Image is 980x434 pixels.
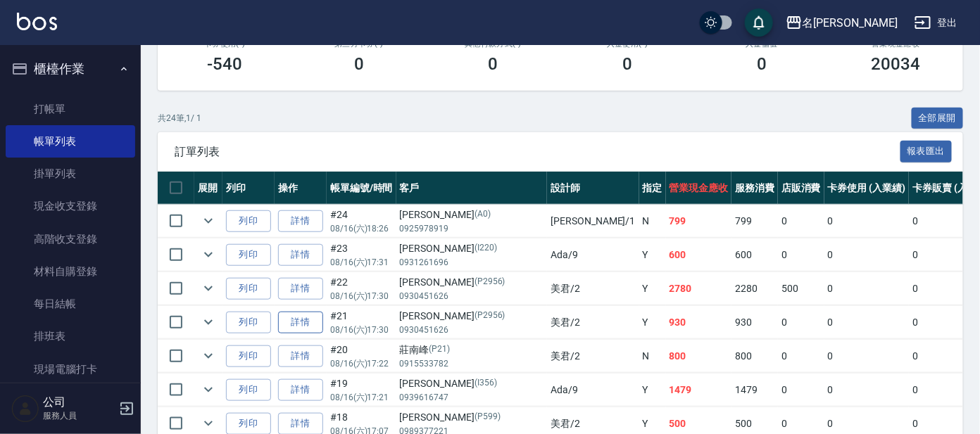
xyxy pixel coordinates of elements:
div: [PERSON_NAME] [400,309,544,324]
td: 1479 [666,374,732,407]
button: expand row [198,210,219,231]
div: [PERSON_NAME] [400,241,544,256]
h3: 0 [354,54,364,74]
button: 櫃檯作業 [6,51,135,87]
td: 600 [666,238,732,272]
p: 0931261696 [400,256,544,269]
img: Logo [17,13,57,30]
p: 08/16 (六) 17:21 [330,391,393,404]
a: 排班表 [6,320,135,352]
a: 現場電腦打卡 [6,353,135,385]
p: (P21) [429,343,451,357]
button: 列印 [226,244,271,266]
td: 800 [666,340,732,373]
td: 1479 [731,374,778,407]
p: 08/16 (六) 17:30 [330,290,393,302]
td: N [639,340,666,373]
td: 800 [731,340,778,373]
p: (I356) [475,376,497,391]
p: (I220) [475,241,497,256]
td: 0 [824,238,910,272]
button: expand row [198,312,219,333]
a: 材料自購登錄 [6,255,135,288]
h3: 0 [757,54,767,74]
th: 營業現金應收 [666,172,732,205]
td: 美君 /2 [547,306,639,339]
button: 列印 [226,345,271,367]
button: 列印 [226,210,271,232]
div: [PERSON_NAME] [400,410,544,425]
th: 設計師 [547,172,639,205]
p: 0925978919 [400,222,544,235]
td: 0 [824,306,910,339]
td: #24 [327,205,396,238]
p: 服務人員 [43,409,115,422]
button: expand row [198,278,219,299]
td: 930 [731,306,778,339]
td: 0 [778,205,824,238]
a: 詳情 [278,210,323,232]
a: 詳情 [278,312,323,333]
div: [PERSON_NAME] [400,376,544,391]
p: (P2956) [475,275,505,290]
td: #20 [327,340,396,373]
a: 詳情 [278,278,323,300]
h3: -540 [207,54,242,74]
td: 0 [824,374,910,407]
button: expand row [198,244,219,265]
p: 0930451626 [400,290,544,302]
td: N [639,205,666,238]
td: 2780 [666,272,732,305]
div: [PERSON_NAME] [400,275,544,290]
a: 每日結帳 [6,288,135,320]
td: 0 [778,374,824,407]
a: 帳單列表 [6,125,135,158]
th: 服務消費 [731,172,778,205]
p: (A0) [475,208,491,222]
td: Ada /9 [547,374,639,407]
h3: 0 [489,54,498,74]
span: 訂單列表 [175,145,900,159]
td: 799 [666,205,732,238]
td: [PERSON_NAME] /1 [547,205,639,238]
th: 帳單編號/時間 [327,172,396,205]
td: 0 [778,340,824,373]
td: 799 [731,205,778,238]
a: 現金收支登錄 [6,190,135,222]
p: 08/16 (六) 17:22 [330,357,393,370]
button: 全部展開 [912,108,964,129]
td: Y [639,238,666,272]
a: 詳情 [278,379,323,401]
button: 列印 [226,379,271,401]
button: 報表匯出 [900,141,953,162]
div: 名[PERSON_NAME] [803,14,898,32]
p: 共 24 筆, 1 / 1 [158,112,201,125]
td: 美君 /2 [547,272,639,305]
td: #22 [327,272,396,305]
th: 卡券使用 (入業績) [824,172,910,205]
p: (P599) [475,410,501,425]
td: 0 [778,238,824,272]
td: 930 [666,306,732,339]
h3: 0 [622,54,632,74]
p: 0939616747 [400,391,544,404]
p: (P2956) [475,309,505,324]
p: 08/16 (六) 18:26 [330,222,393,235]
a: 報表匯出 [900,144,953,158]
a: 掛單列表 [6,158,135,190]
button: expand row [198,379,219,400]
th: 操作 [275,172,327,205]
td: 美君 /2 [547,340,639,373]
button: expand row [198,413,219,434]
div: [PERSON_NAME] [400,208,544,222]
button: 名[PERSON_NAME] [780,8,903,37]
td: Y [639,272,666,305]
button: 登出 [909,10,963,36]
td: Y [639,374,666,407]
h3: 20034 [872,54,921,74]
td: 500 [778,272,824,305]
a: 詳情 [278,345,323,367]
h5: 公司 [43,395,115,409]
td: 0 [824,272,910,305]
a: 打帳單 [6,93,135,125]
